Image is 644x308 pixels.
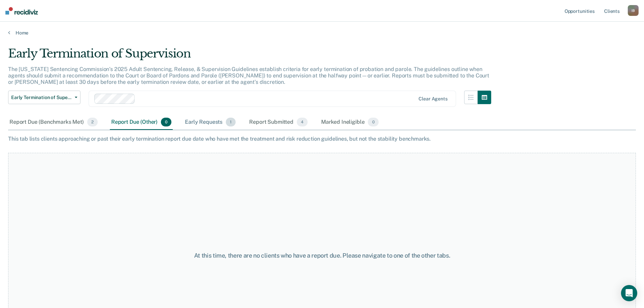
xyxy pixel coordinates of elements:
[11,95,72,100] span: Early Termination of Supervision
[628,5,639,16] div: I B
[297,118,308,126] span: 4
[8,47,491,66] div: Early Termination of Supervision
[184,115,237,130] div: Early Requests1
[5,7,38,15] img: Recidiviz
[419,96,447,102] div: Clear agents
[8,91,80,104] button: Early Termination of Supervision
[320,115,380,130] div: Marked Ineligible0
[87,118,98,126] span: 2
[110,115,173,130] div: Report Due (Other)0
[165,252,479,259] div: At this time, there are no clients who have a report due. Please navigate to one of the other tabs.
[628,5,639,16] button: IB
[8,115,99,130] div: Report Due (Benchmarks Met)2
[226,118,236,126] span: 1
[161,118,171,126] span: 0
[8,66,489,85] p: The [US_STATE] Sentencing Commission’s 2025 Adult Sentencing, Release, & Supervision Guidelines e...
[8,136,636,142] div: This tab lists clients approaching or past their early termination report due date who have met t...
[621,285,637,301] div: Open Intercom Messenger
[368,118,378,126] span: 0
[8,30,636,36] a: Home
[248,115,309,130] div: Report Submitted4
